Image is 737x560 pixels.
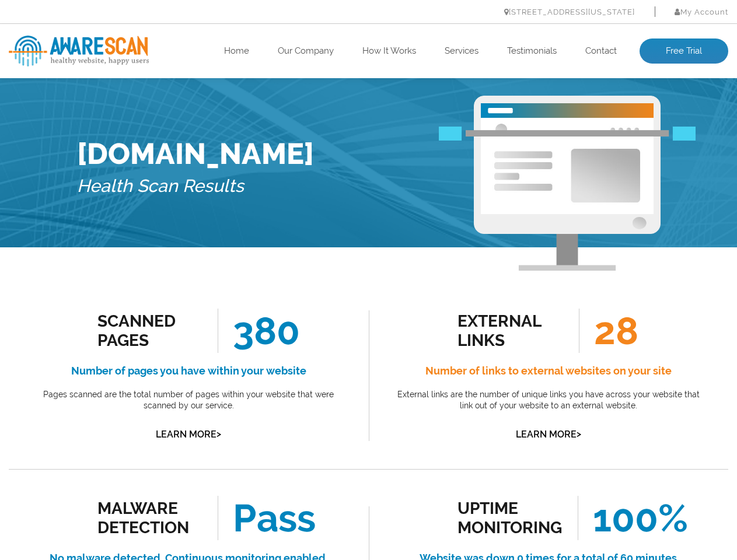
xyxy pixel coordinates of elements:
a: Learn More> [516,429,581,440]
div: malware detection [97,499,203,537]
span: Pass [218,496,316,540]
img: Free Webiste Analysis [474,96,661,271]
div: scanned pages [97,311,203,350]
h4: Number of pages you have within your website [35,362,343,380]
p: Pages scanned are the total number of pages within your website that were scanned by our service. [35,389,343,412]
span: 100% [578,496,688,540]
h4: Number of links to external websites on your site [395,362,703,380]
div: uptime monitoring [457,499,563,537]
img: Free Webiste Analysis [439,127,696,141]
span: 28 [579,309,638,353]
p: External links are the number of unique links you have across your website that link out of your ... [395,389,703,412]
span: > [216,426,221,442]
div: external links [457,311,563,350]
a: Learn More> [156,429,221,440]
span: 380 [218,309,300,353]
img: Free Website Analysis [481,118,654,214]
span: > [577,426,581,442]
h1: [DOMAIN_NAME] [77,136,314,171]
h5: Health Scan Results [77,171,314,202]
